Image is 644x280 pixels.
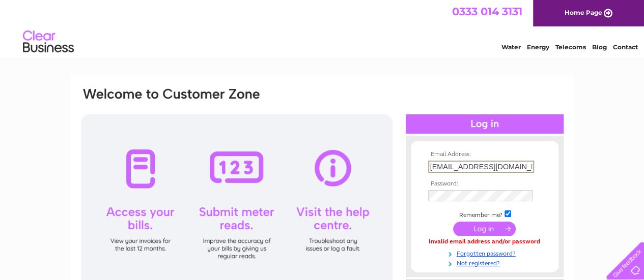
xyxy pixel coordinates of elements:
a: Not registered? [428,258,544,267]
div: Invalid email address and/or password [428,238,541,245]
a: Contact [613,43,638,51]
a: Energy [527,43,549,51]
td: Remember me? [426,209,544,219]
a: Water [501,43,521,51]
a: Telecoms [555,43,586,51]
img: logo.png [22,26,74,57]
th: Email Address: [426,151,544,158]
div: Clear Business is a trading name of Verastar Limited (registered in [GEOGRAPHIC_DATA] No. 3667643... [82,6,563,49]
a: Forgotten password? [428,248,544,258]
a: 0333 014 3131 [452,5,522,18]
a: Blog [592,43,607,51]
input: Submit [453,222,516,236]
th: Password: [426,180,544,188]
